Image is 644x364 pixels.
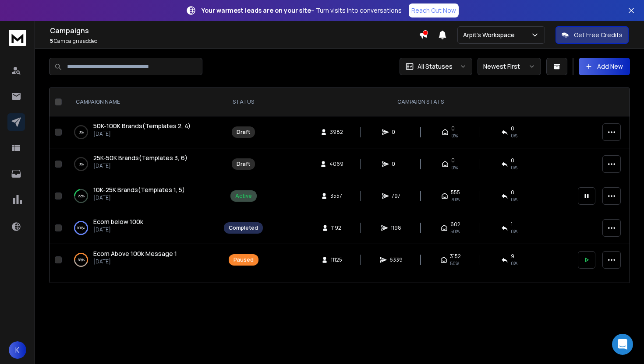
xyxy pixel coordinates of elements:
button: K [9,341,26,359]
div: Paused [234,256,254,263]
p: Reach Out Now [411,6,456,15]
span: 555 [451,189,460,196]
p: Get Free Credits [574,31,623,39]
span: 6339 [389,256,403,263]
span: Ecom Above 100k Message 1 [93,249,177,258]
p: 100 % [77,224,85,232]
td: 0%50K-100K Brands(Templates 2, 4)[DATE] [65,116,219,148]
span: 25K-50K Brands(Templates 3, 6) [93,154,188,162]
div: Draft [237,161,250,168]
button: Add New [579,58,630,75]
span: 1 [511,221,513,228]
th: CAMPAIGN STATS [268,88,573,116]
p: [DATE] [93,130,191,137]
span: 3557 [330,192,342,199]
span: 5 [50,37,53,45]
div: Open Intercom Messenger [612,334,633,355]
span: 0 [451,157,455,164]
span: 1192 [331,224,341,231]
button: Get Free Credits [556,26,629,44]
span: 50 % [450,260,459,267]
div: Draft [237,129,250,136]
p: [DATE] [93,194,185,201]
td: 100%Ecom below 100k[DATE] [65,212,219,244]
button: Newest First [478,58,541,75]
p: Arpit's Workspace [463,31,518,39]
a: Reach Out Now [409,3,459,17]
span: 0% [451,164,458,171]
img: logo [9,30,26,46]
span: 0 [511,157,514,164]
strong: Your warmest leads are on your site [202,6,311,14]
span: 0 [511,189,514,196]
span: 602 [450,221,460,228]
span: 0 % [511,196,517,203]
p: [DATE] [93,162,188,169]
span: 797 [392,192,400,199]
a: 50K-100K Brands(Templates 2, 4) [93,122,191,130]
span: 9 [511,253,514,260]
span: 0 % [511,260,517,267]
p: Campaigns added [50,38,419,45]
td: 56%Ecom Above 100k Message 1[DATE] [65,244,219,276]
span: 0 [511,125,514,132]
span: 11125 [331,256,342,263]
a: Ecom Above 100k Message 1 [93,249,177,258]
p: [DATE] [93,258,177,265]
p: [DATE] [93,226,143,233]
span: 4069 [329,161,343,168]
p: All Statuses [418,62,453,71]
span: 0% [511,132,517,139]
div: Active [235,192,252,199]
span: Ecom below 100k [93,217,143,226]
a: 10K-25K Brands(Templates 1, 5) [93,185,185,194]
a: 25K-50K Brands(Templates 3, 6) [93,154,188,162]
a: Ecom below 100k [93,217,143,226]
span: 0 [451,125,455,132]
p: 0 % [79,160,84,168]
div: Completed [229,224,258,231]
p: 0 % [79,128,84,136]
span: 1198 [391,224,401,231]
span: 0 [392,161,400,168]
span: 0% [451,132,458,139]
p: – Turn visits into conversations [202,6,402,15]
span: 0% [511,164,517,171]
th: CAMPAIGN NAME [65,88,219,116]
span: 70 % [451,196,460,203]
p: 22 % [78,192,85,200]
span: 3152 [450,253,461,260]
td: 22%10K-25K Brands(Templates 1, 5)[DATE] [65,180,219,212]
span: 3982 [330,129,343,136]
h1: Campaigns [50,25,419,36]
th: STATUS [219,88,268,116]
p: 56 % [78,255,85,264]
span: 0 [392,129,400,136]
td: 0%25K-50K Brands(Templates 3, 6)[DATE] [65,148,219,180]
span: 50 % [450,228,460,235]
span: 0 % [511,228,517,235]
